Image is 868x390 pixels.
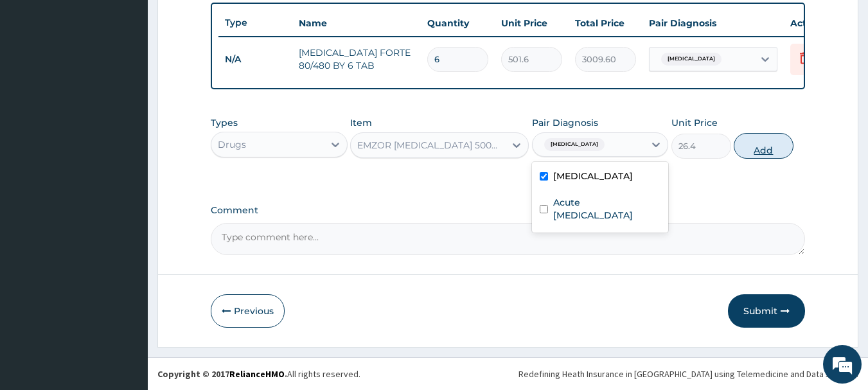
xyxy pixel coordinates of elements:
img: d_794563401_company_1708531726252_794563401 [24,64,52,96]
label: Comment [211,205,806,216]
strong: Copyright © 2017 . [157,368,287,380]
span: [MEDICAL_DATA] [544,138,605,151]
th: Pair Diagnosis [642,10,784,36]
a: RelianceHMO [229,368,285,380]
td: [MEDICAL_DATA] FORTE 80/480 BY 6 TAB [292,40,421,78]
label: Pair Diagnosis [532,116,598,129]
button: Previous [211,294,285,328]
th: Name [292,10,421,36]
label: Types [211,118,238,129]
label: Unit Price [671,116,718,129]
td: N/A [218,48,292,71]
label: Acute [MEDICAL_DATA] [553,196,661,222]
th: Total Price [569,10,642,36]
footer: All rights reserved. [148,357,868,390]
div: Chat with us now [67,72,216,89]
textarea: Type your message and hit 'Enter' [6,256,245,301]
label: Item [350,116,372,129]
th: Quantity [421,10,495,36]
th: Unit Price [495,10,569,36]
div: Minimize live chat window [211,6,242,37]
div: Redefining Heath Insurance in [GEOGRAPHIC_DATA] using Telemedicine and Data Science! [518,368,858,380]
th: Type [218,11,292,35]
span: We're online! [75,114,177,244]
div: EMZOR [MEDICAL_DATA] 500mg [357,139,506,152]
span: [MEDICAL_DATA] [661,53,722,66]
button: Submit [728,294,805,328]
button: Add [734,133,793,159]
label: [MEDICAL_DATA] [553,170,633,182]
th: Actions [784,10,848,36]
div: Drugs [218,138,246,151]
